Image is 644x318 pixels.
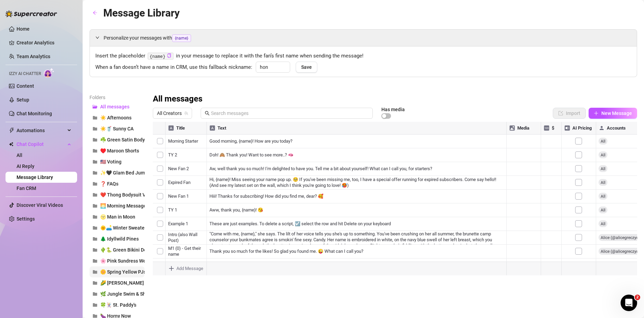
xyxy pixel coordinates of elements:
article: Has media [381,107,405,112]
a: Team Analytics [17,54,50,59]
span: 🍀🃏 St. Paddy's [100,302,136,308]
span: Automations [17,125,65,136]
a: Creator Analytics [17,37,72,48]
button: ♥️ Maroon Shorts [89,145,145,156]
a: Setup [17,97,29,103]
span: 🌝 Man in Moon [100,214,135,220]
iframe: Intercom live chat [621,295,637,311]
button: Import [553,108,586,119]
button: 🌞🛋️ Winter Sweater Sunbask [89,222,145,233]
button: 🇺🇸 Voting [89,156,145,167]
span: 2 [635,295,640,300]
button: 🌼 Spring Yellow PJs [89,266,145,277]
button: 🍀🃏 St. Paddy's [89,299,145,310]
span: expanded [95,35,99,40]
img: Chat Copilot [9,142,13,147]
span: folder [93,148,97,153]
span: ☘️ Green Satin Bodysuit Nudes [100,137,168,142]
h3: All messages [153,94,202,105]
span: plus [594,111,599,116]
button: 🌝 Man in Moon [89,211,145,222]
span: 🌼 Spring Yellow PJs [100,269,146,275]
button: ☀️🥤 Sunny CA [89,123,145,134]
button: ☘️ Green Satin Bodysuit Nudes [89,134,145,145]
span: thunderbolt [9,128,14,133]
span: 🌲 Idyllwild Pines [100,236,139,242]
button: ❤️ Thong Bodysuit Vid [89,189,145,200]
button: 🌽 [PERSON_NAME] [89,277,145,288]
span: When a fan doesn’t have a name in CRM, use this fallback nickname: [95,63,252,72]
span: team [184,111,188,115]
span: folder [93,137,97,142]
span: New Message [601,110,632,116]
a: Settings [17,216,35,222]
span: folder [93,280,97,285]
span: {name} [172,34,191,42]
div: Personalize your messages with{name} [90,30,637,46]
span: ☀️🥤 Sunny CA [100,126,134,131]
span: 🌽 [PERSON_NAME] [100,280,144,286]
span: All Creators [157,108,188,118]
span: ✨🖤 Glam Bed Jump [100,170,148,176]
span: 🌅 Morning Messages [100,203,149,209]
span: folder-open [93,104,97,109]
span: 🌿 Jungle Swim & Shower [100,291,156,297]
a: Message Library [17,174,53,180]
code: {name} [148,53,173,60]
span: ❓ FAQs [100,181,118,187]
span: search [205,111,210,116]
button: 🌸 Pink Sundress Welcome [89,255,145,266]
span: Chat Copilot [17,139,65,150]
img: AI Chatter [44,68,54,78]
span: 🌞🛋️ Winter Sweater Sunbask [100,225,166,231]
span: arrow-left [93,10,97,15]
span: ☀️ Afternoons [100,115,131,120]
img: logo-BBDzfeDw.svg [6,10,57,17]
article: Message Library [103,5,180,21]
span: Insert the placeholder in your message to replace it with the fan’s first name when sending the m... [95,52,631,60]
span: Save [301,64,312,70]
a: Fan CRM [17,185,36,191]
button: 🌲 Idyllwild Pines [89,233,145,244]
span: ♥️ Maroon Shorts [100,148,139,153]
button: Click to Copy [167,53,171,59]
span: 🇺🇸 Voting [100,159,122,165]
button: ☀️ Afternoons [89,112,145,123]
a: Chat Monitoring [17,111,52,116]
input: Search messages [211,109,369,117]
article: Folders [89,94,145,101]
button: 🌅 Morning Messages [89,200,145,211]
span: folder [93,236,97,241]
span: ❤️ Thong Bodysuit Vid [100,192,150,198]
button: 🌵🐍 Green Bikini Desert Stagecoach [89,244,145,255]
span: folder [93,303,97,307]
span: All messages [100,104,129,109]
button: Save [296,62,317,73]
button: ❓ FAQs [89,178,145,189]
span: folder [93,170,97,175]
span: 🌸 Pink Sundress Welcome [100,258,159,264]
span: 🌵🐍 Green Bikini Desert Stagecoach [100,247,182,253]
button: ✨🖤 Glam Bed Jump [89,167,145,178]
button: All messages [89,101,145,112]
span: folder [93,126,97,131]
span: folder [93,214,97,219]
span: folder [93,291,97,296]
button: 🌿 Jungle Swim & Shower [89,288,145,299]
span: Personalize your messages with [104,34,631,42]
a: Discover Viral Videos [17,202,63,208]
span: folder [93,115,97,120]
span: copy [167,53,171,58]
a: Home [17,26,30,32]
span: folder [93,203,97,208]
span: folder [93,181,97,186]
span: folder [93,225,97,230]
span: folder [93,247,97,252]
button: New Message [589,108,637,119]
span: folder [93,159,97,164]
span: folder [93,269,97,274]
a: AI Reply [17,163,34,169]
span: Izzy AI Chatter [9,71,41,77]
a: All [17,152,22,158]
a: Content [17,83,34,89]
